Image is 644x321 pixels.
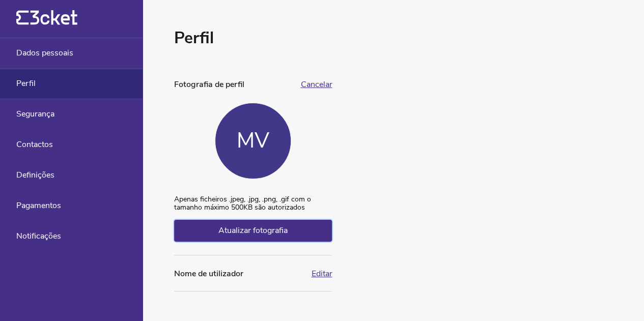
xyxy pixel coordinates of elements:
span: Apenas ficheiros .jpeg, .jpg, .png, .gif com o tamanho máximo 500KB são autorizados [174,195,332,220]
button: Editar [311,269,332,278]
a: {' '} [16,20,77,27]
span: Pagamentos [16,201,61,210]
g: {' '} [16,11,29,25]
span: Definições [16,170,54,180]
span: Dados pessoais [16,48,73,57]
div: Fotografia de perfil [174,78,294,91]
span: Contactos [16,140,53,149]
span: Perfil [16,79,36,88]
h1: Perfil [174,27,332,49]
span: Atualizar fotografia [218,225,288,236]
span: Notificações [16,231,61,241]
span: Segurança [16,109,54,119]
div: Nome de utilizador [174,268,305,280]
div: MV [237,129,269,153]
button: Cancelar [300,80,332,89]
